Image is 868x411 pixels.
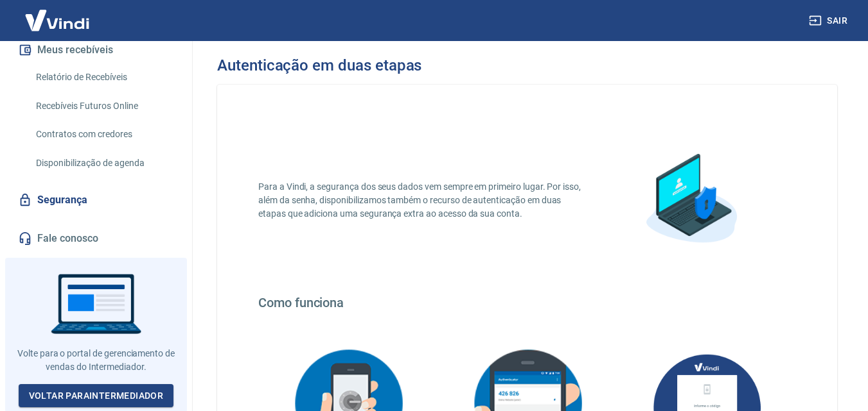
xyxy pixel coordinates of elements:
[217,56,421,74] h3: Autenticação em duas etapas
[31,93,177,119] a: Recebíveis Futuros Online
[258,295,796,310] h4: Como funciona
[19,384,174,408] a: Voltar paraIntermediador
[31,150,177,176] a: Disponibilização de agenda
[15,36,177,64] button: Meus recebíveis
[626,136,755,264] img: explication-mfa1.88a31355a892c34851cc.png
[806,9,853,33] button: Sair
[15,186,177,214] a: Segurança
[15,224,177,253] a: Fale conosco
[15,1,99,40] img: Vindi
[31,64,177,90] a: Relatório de Recebíveis
[258,180,585,221] p: Para a Vindi, a segurança dos seus dados vem sempre em primeiro lugar. Por isso, além da senha, d...
[31,121,177,147] a: Contratos com credores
